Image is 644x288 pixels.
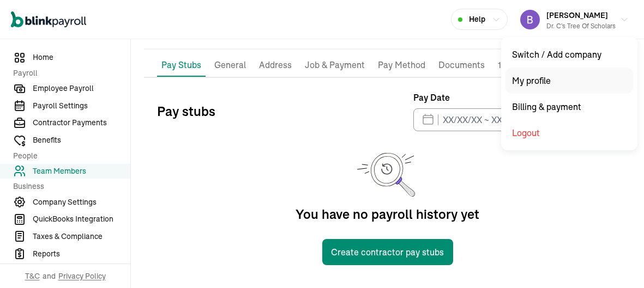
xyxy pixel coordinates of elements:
[546,10,608,20] span: [PERSON_NAME]
[589,236,644,288] iframe: Chat Widget
[505,41,633,68] div: Switch / Add company
[469,14,485,25] span: Help
[546,21,616,31] div: Dr. C's Tree of Scholars
[505,94,633,120] div: Billing & payment
[505,68,633,94] div: My profile
[11,4,86,35] nav: Global
[505,120,633,146] div: Logout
